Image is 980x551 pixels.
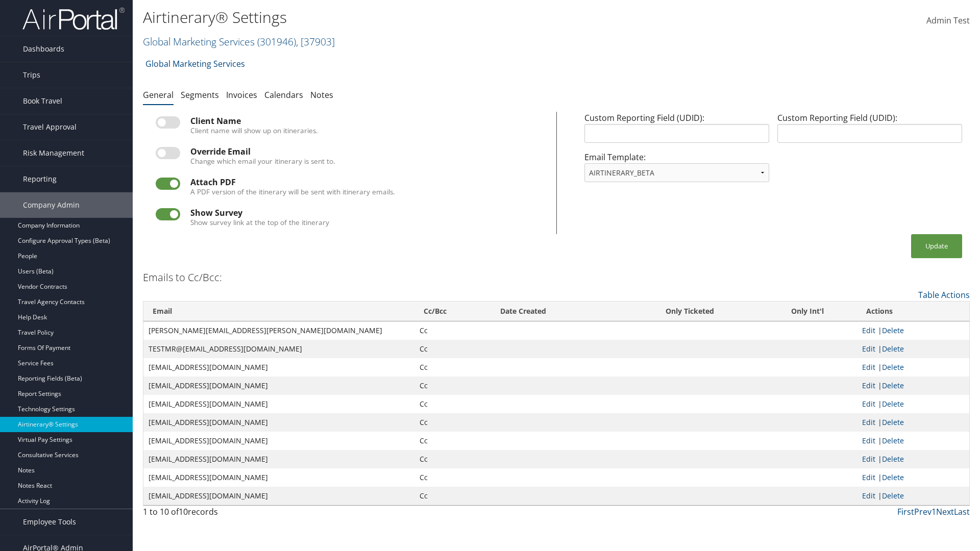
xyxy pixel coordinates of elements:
[882,472,904,482] a: Delete
[918,289,970,300] a: Table Actions
[857,487,969,505] td: |
[22,7,125,31] img: airportal-logo.png
[936,506,954,517] a: Next
[862,436,875,445] a: Edit
[857,358,969,377] td: |
[911,234,962,258] button: Update
[414,487,491,505] td: Cc
[414,302,491,321] th: Cc/Bcc: activate to sort column ascending
[862,399,875,409] a: Edit
[414,340,491,358] td: Cc
[580,112,773,151] div: Custom Reporting Field (UDID):
[414,321,491,340] td: Cc
[882,344,904,354] a: Delete
[310,89,333,101] a: Notes
[23,140,84,166] span: Risk Management
[296,35,335,48] span: , [ 37903 ]
[857,377,969,395] td: |
[882,454,904,464] a: Delete
[226,89,257,101] a: Invoices
[414,377,491,395] td: Cc
[23,509,76,535] span: Employee Tools
[491,302,622,321] th: Date Created: activate to sort column ascending
[897,506,914,517] a: First
[862,344,875,354] a: Edit
[190,208,544,217] div: Show Survey
[954,506,970,517] a: Last
[143,468,414,487] td: [EMAIL_ADDRESS][DOMAIN_NAME]
[181,89,219,101] a: Segments
[862,454,875,464] a: Edit
[882,491,904,500] a: Delete
[757,302,856,321] th: Only Int'l: activate to sort column ascending
[143,270,222,285] h3: Emails to Cc/Bcc:
[773,112,966,151] div: Custom Reporting Field (UDID):
[145,54,245,74] a: Global Marketing Services
[143,377,414,395] td: [EMAIL_ADDRESS][DOMAIN_NAME]
[23,36,64,62] span: Dashboards
[190,217,329,228] label: Show survey link at the top of the itinerary
[179,506,188,517] span: 10
[926,5,970,37] a: Admin Test
[882,417,904,427] a: Delete
[414,468,491,487] td: Cc
[414,395,491,413] td: Cc
[143,487,414,505] td: [EMAIL_ADDRESS][DOMAIN_NAME]
[143,506,344,523] div: 1 to 10 of records
[414,413,491,432] td: Cc
[882,436,904,445] a: Delete
[190,147,544,156] div: Override Email
[190,178,544,187] div: Attach PDF
[882,399,904,409] a: Delete
[857,340,969,358] td: |
[143,358,414,377] td: [EMAIL_ADDRESS][DOMAIN_NAME]
[862,491,875,500] a: Edit
[190,187,395,197] label: A PDF version of the itinerary will be sent with itinerary emails.
[862,417,875,427] a: Edit
[264,89,303,101] a: Calendars
[622,302,758,321] th: Only Ticketed: activate to sort column ascending
[143,413,414,432] td: [EMAIL_ADDRESS][DOMAIN_NAME]
[857,302,969,321] th: Actions
[414,358,491,377] td: Cc
[143,302,414,321] th: Email: activate to sort column ascending
[932,506,936,517] a: 1
[862,362,875,372] a: Edit
[23,192,80,218] span: Company Admin
[143,340,414,358] td: TESTMR@[EMAIL_ADDRESS][DOMAIN_NAME]
[882,362,904,372] a: Delete
[143,321,414,340] td: [PERSON_NAME][EMAIL_ADDRESS][PERSON_NAME][DOMAIN_NAME]
[23,114,77,140] span: Travel Approval
[857,395,969,413] td: |
[926,15,970,26] span: Admin Test
[857,432,969,450] td: |
[143,450,414,468] td: [EMAIL_ADDRESS][DOMAIN_NAME]
[190,116,544,126] div: Client Name
[190,156,335,166] label: Change which email your itinerary is sent to.
[143,89,174,101] a: General
[862,325,875,335] a: Edit
[143,7,694,28] h1: Airtinerary® Settings
[857,321,969,340] td: |
[580,151,773,190] div: Email Template:
[862,472,875,482] a: Edit
[414,450,491,468] td: Cc
[914,506,932,517] a: Prev
[23,88,62,114] span: Book Travel
[143,35,335,48] a: Global Marketing Services
[857,450,969,468] td: |
[257,35,296,48] span: ( 301946 )
[882,381,904,390] a: Delete
[143,395,414,413] td: [EMAIL_ADDRESS][DOMAIN_NAME]
[862,381,875,390] a: Edit
[882,325,904,335] a: Delete
[857,413,969,432] td: |
[23,62,40,88] span: Trips
[190,126,318,136] label: Client name will show up on itineraries.
[857,468,969,487] td: |
[143,432,414,450] td: [EMAIL_ADDRESS][DOMAIN_NAME]
[23,166,57,192] span: Reporting
[414,432,491,450] td: Cc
